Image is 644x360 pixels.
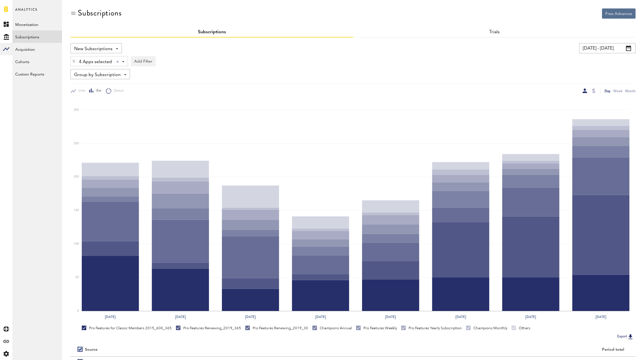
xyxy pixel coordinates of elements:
div: Delete [71,56,77,66]
a: Trials [489,30,500,34]
text: [DATE] [175,314,186,319]
div: Subscriptions [78,8,122,17]
text: [DATE] [245,314,256,319]
div: Pro Features Weekly [356,326,397,331]
a: Cohorts [12,55,62,68]
text: 50 [76,276,79,279]
div: Pro Features for Classic Members 2015_600_365 [82,326,172,331]
div: Others [511,326,530,331]
div: Clear [116,61,119,63]
span: Support [12,4,32,9]
div: Month [625,88,636,94]
a: Acquisition [12,43,62,55]
div: Champions Annual [312,326,352,331]
span: Analytics [15,6,38,18]
div: Pro Features Renewing_2019_30 [245,326,308,331]
a: Custom Reports [12,68,62,80]
div: Source [85,347,98,352]
button: Free Advances [602,8,636,19]
span: Bar [94,89,102,93]
img: Export [627,333,634,340]
img: trash_awesome_blue.svg [72,59,76,63]
text: 200 [74,176,79,178]
text: [DATE] [385,314,396,319]
text: [DATE] [526,314,536,319]
text: 100 [74,243,79,246]
div: Pro Features Yearly Subscription [401,326,462,331]
text: [DATE] [596,314,606,319]
button: Export [616,333,636,340]
button: Add Filter [131,56,156,66]
a: Subscriptions [198,30,226,34]
text: [DATE] [315,314,326,319]
div: Week [613,88,622,94]
a: Monetization [12,18,62,30]
text: 0 [77,310,79,313]
div: Day [605,88,610,94]
span: Line [76,89,85,93]
span: New Subscriptions [74,44,113,54]
text: 300 [74,109,79,111]
div: Champions Monthly [466,326,507,331]
text: [DATE] [105,314,116,319]
div: Pro Features Renewing_2019_365 [176,326,241,331]
text: 150 [74,209,79,212]
div: Period total [360,347,624,352]
span: Group by Subscription [74,70,121,80]
span: Donut [111,89,123,93]
text: 250 [74,142,79,145]
text: [DATE] [455,314,466,319]
a: Subscriptions [12,30,62,43]
span: 4 Apps selected [79,57,112,67]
